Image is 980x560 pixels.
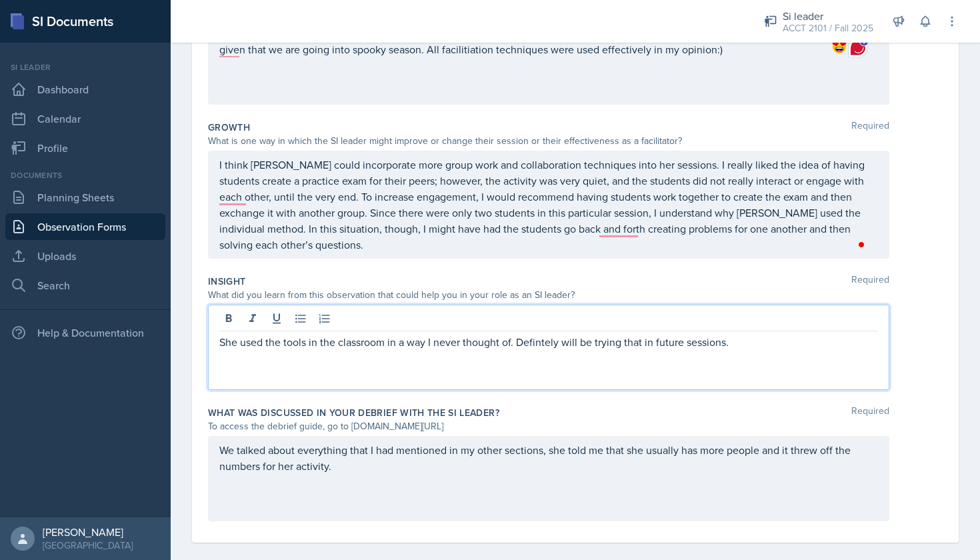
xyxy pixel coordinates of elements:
label: Insight [208,275,245,288]
div: Si leader [5,61,165,73]
a: Observation Forms [5,213,165,240]
a: Profile [5,135,165,161]
p: She used the tools in the classroom in a way I never thought of. Defintely will be trying that in... [219,334,878,350]
a: Search [5,272,165,299]
div: [GEOGRAPHIC_DATA] [43,539,133,552]
div: [PERSON_NAME] [43,525,133,539]
div: Help & Documentation [5,319,165,346]
div: To access the debrief guide, go to [DOMAIN_NAME][URL] [208,419,889,433]
div: What did you learn from this observation that could help you in your role as an SI leader? [208,288,889,302]
a: Planning Sheets [5,184,165,211]
div: Si leader [783,8,873,24]
span: Required [851,275,889,288]
label: What was discussed in your debrief with the SI Leader? [208,406,499,419]
p: I think [PERSON_NAME] could incorporate more group work and collaboration techniques into her ses... [219,157,878,253]
div: ACCT 2101 / Fall 2025 [783,21,873,35]
span: Required [851,406,889,419]
span: Required [851,121,889,134]
a: Dashboard [5,76,165,103]
label: Growth [208,121,250,134]
div: Documents [5,169,165,181]
p: We talked about everything that I had mentioned in my other sections, she told me that she usuall... [219,442,878,474]
a: Calendar [5,105,165,132]
div: What is one way in which the SI leader might improve or change their session or their effectivene... [208,134,889,148]
a: Uploads [5,243,165,269]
